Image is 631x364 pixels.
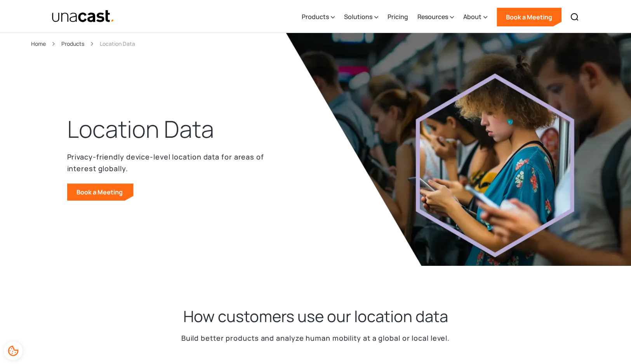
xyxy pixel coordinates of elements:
[463,12,482,21] div: About
[417,1,454,33] div: Resources
[181,333,450,344] p: Build better products and analyze human mobility at a global or local level.
[344,1,378,33] div: Solutions
[4,341,23,360] div: Cookie Preferences
[417,12,448,21] div: Resources
[67,151,269,174] p: Privacy-friendly device-level location data for areas of interest globally.
[67,184,134,201] a: Book a Meeting
[183,306,448,326] h2: How customers use our location data
[388,1,408,33] a: Pricing
[52,10,115,23] a: home
[302,1,335,33] div: Products
[302,12,329,21] div: Products
[100,39,135,48] div: Location Data
[31,39,46,48] a: Home
[52,10,115,23] img: Unacast text logo
[463,1,487,33] div: About
[344,12,372,21] div: Solutions
[61,39,84,48] a: Products
[497,8,561,26] a: Book a Meeting
[67,114,214,145] h1: Location Data
[570,12,579,22] img: Search icon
